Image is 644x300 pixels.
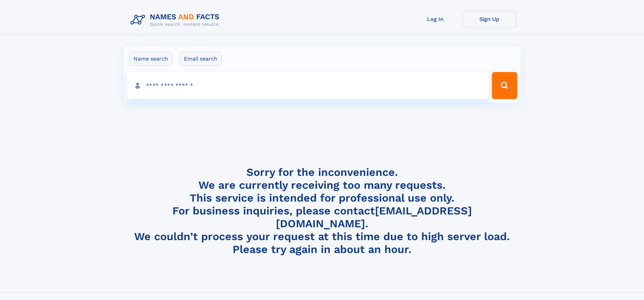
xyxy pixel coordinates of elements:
[462,11,517,27] a: Sign Up
[127,72,489,99] input: search input
[180,52,222,66] label: Email search
[128,11,225,29] img: Logo Names and Facts
[276,204,472,230] a: [EMAIL_ADDRESS][DOMAIN_NAME]
[492,72,517,99] button: Search Button
[408,11,462,27] a: Log In
[129,52,172,66] label: Name search
[128,166,517,256] h4: Sorry for the inconvenience. We are currently receiving too many requests. This service is intend...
